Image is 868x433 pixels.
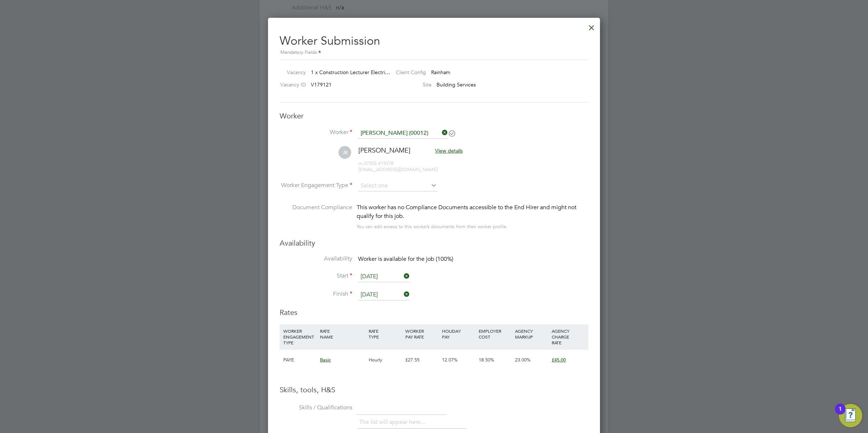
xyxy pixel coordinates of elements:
label: Start [280,272,352,280]
label: Vacancy ID [277,81,306,88]
span: Worker is available for the job (100%) [358,255,453,263]
span: [EMAIL_ADDRESS][DOMAIN_NAME] [358,166,438,173]
div: HOLIDAY PAY [440,324,477,343]
div: 1 [839,409,842,418]
label: Availability [280,255,352,263]
span: 18.50% [479,357,494,363]
label: Document Compliance [280,203,352,230]
label: Vacancy [277,69,306,76]
div: £27.55 [403,349,440,371]
span: 07555 419378 [358,160,393,166]
span: Basic [320,357,331,363]
span: [PERSON_NAME] [358,146,410,154]
div: You can edit access to this worker’s documents from their worker profile. [357,222,508,231]
span: 23.00% [515,357,531,363]
span: £45.00 [552,357,566,363]
span: Building Services [437,81,476,88]
div: Hourly [367,349,403,371]
span: JB [338,146,351,159]
span: m: [358,160,364,166]
input: Select one [358,290,410,300]
div: This worker has no Compliance Documents accessible to the End Hirer and might not qualify for thi... [357,203,588,220]
label: Site [390,81,431,88]
div: RATE NAME [318,324,367,343]
label: Worker Engagement Type [280,182,352,189]
div: Mandatory Fields [280,49,588,57]
span: 1 x Construction Lecturer Electri… [311,69,390,76]
h3: Skills, tools, H&S [280,385,588,394]
div: WORKER PAY RATE [403,324,440,343]
h3: Rates [280,308,588,317]
h3: Availability [280,238,588,248]
h3: Worker [280,111,588,121]
label: Finish [280,290,352,298]
label: Skills / Qualifications [280,404,352,412]
label: Client Config [390,69,426,76]
div: AGENCY CHARGE RATE [550,324,587,349]
span: V179121 [311,81,332,88]
li: The list will appear here... [359,417,428,427]
input: Select one [358,181,437,191]
div: PAYE [281,349,318,371]
div: EMPLOYER COST [477,324,514,343]
button: Open Resource Center, 1 new notification [839,404,862,427]
span: View details [435,147,463,154]
span: Rainham [431,69,450,76]
input: Search for... [358,128,448,139]
input: Select one [358,271,410,282]
span: 12.07% [442,357,458,363]
h2: Worker Submission [280,28,588,57]
div: WORKER ENGAGEMENT TYPE [281,324,318,349]
div: RATE TYPE [367,324,403,343]
label: Worker [280,129,352,136]
div: AGENCY MARKUP [513,324,550,343]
